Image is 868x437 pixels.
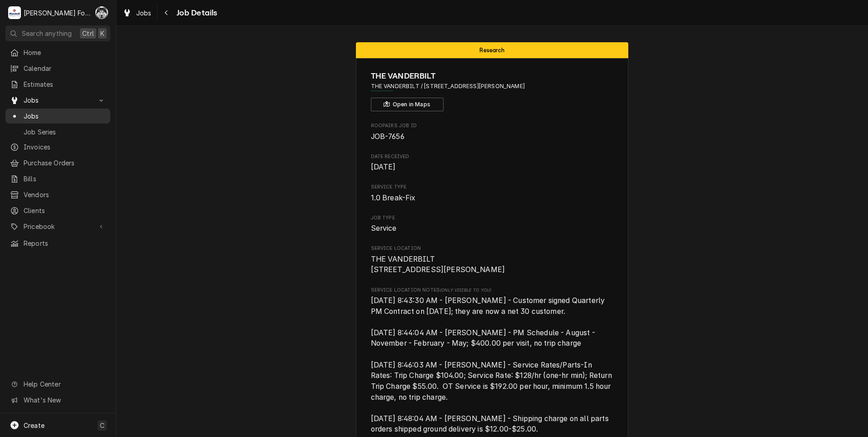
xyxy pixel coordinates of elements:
[24,238,106,248] span: Reports
[24,48,106,57] span: Home
[5,45,110,60] a: Home
[24,422,44,429] span: Create
[5,61,110,76] a: Calendar
[371,162,614,173] span: Date Received
[159,5,174,20] button: Navigate back
[22,29,72,38] span: Search anything
[24,142,106,152] span: Invoices
[24,111,106,121] span: Jobs
[5,139,110,154] a: Invoices
[5,203,110,218] a: Clients
[24,79,106,89] span: Estimates
[479,47,504,53] span: Research
[5,124,110,139] a: Job Series
[24,95,92,105] span: Jobs
[371,245,614,252] span: Service Location
[100,421,104,430] span: C
[371,287,614,294] span: Service Location Notes
[5,171,110,186] a: Bills
[5,155,110,170] a: Purchase Orders
[371,153,614,160] span: Date Received
[24,158,106,168] span: Purchase Orders
[24,174,106,184] span: Bills
[371,82,614,90] span: Address
[371,122,614,142] div: Roopairs Job ID
[5,219,110,234] a: Go to Pricebook
[371,153,614,173] div: Date Received
[371,254,614,275] span: Service Location
[5,25,110,41] button: Search anythingCtrlK
[371,131,614,142] span: Roopairs Job ID
[5,187,110,202] a: Vendors
[371,132,404,141] span: JOB-7656
[174,7,217,19] span: Job Details
[356,42,628,58] div: Status
[371,224,397,233] span: Service
[95,6,108,19] div: C(
[24,127,106,137] span: Job Series
[24,395,105,405] span: What's New
[371,193,614,204] span: Service Type
[371,214,614,222] span: Job Type
[371,70,614,111] div: Client Information
[24,206,106,215] span: Clients
[5,77,110,92] a: Estimates
[24,64,106,73] span: Calendar
[371,184,614,191] span: Service Type
[371,70,614,82] span: Name
[100,29,104,38] span: K
[95,6,108,19] div: Chris Murphy (103)'s Avatar
[5,377,110,392] a: Go to Help Center
[8,6,21,19] div: Marshall Food Equipment Service's Avatar
[5,392,110,407] a: Go to What's New
[371,245,614,275] div: Service Location
[8,6,21,19] div: M
[24,379,105,389] span: Help Center
[371,184,614,203] div: Service Type
[440,288,491,293] span: (Only Visible to You)
[371,194,416,202] span: 1.0 Break-Fix
[82,29,94,38] span: Ctrl
[371,163,396,171] span: [DATE]
[5,236,110,251] a: Reports
[371,214,614,234] div: Job Type
[371,255,505,274] span: THE VANDERBILT [STREET_ADDRESS][PERSON_NAME]
[371,98,444,111] button: Open in Maps
[371,122,614,129] span: Roopairs Job ID
[119,5,155,20] a: Jobs
[5,109,110,124] a: Jobs
[24,222,92,231] span: Pricebook
[371,223,614,234] span: Job Type
[24,190,106,199] span: Vendors
[136,8,152,18] span: Jobs
[24,8,90,18] div: [PERSON_NAME] Food Equipment Service
[5,93,110,108] a: Go to Jobs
